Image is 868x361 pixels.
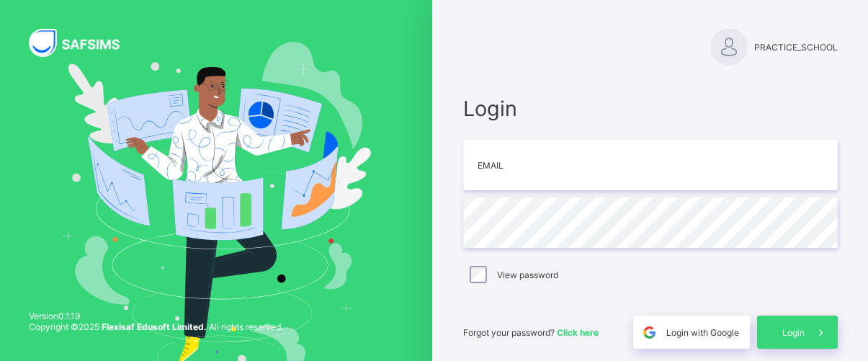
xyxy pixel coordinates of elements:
[463,96,838,121] span: Login
[102,321,207,332] strong: Flexisaf Edusoft Limited.
[557,327,599,338] a: Click here
[463,327,599,338] span: Forgot your password?
[666,327,739,338] span: Login with Google
[497,269,558,280] label: View password
[754,42,838,53] span: PRACTICE_SCHOOL
[641,324,658,341] img: google.396cfc9801f0270233282035f929180a.svg
[782,327,805,338] span: Login
[29,29,137,57] img: SAFSIMS Logo
[29,321,283,332] span: Copyright © 2025 All rights reserved.
[29,311,283,321] span: Version 0.1.19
